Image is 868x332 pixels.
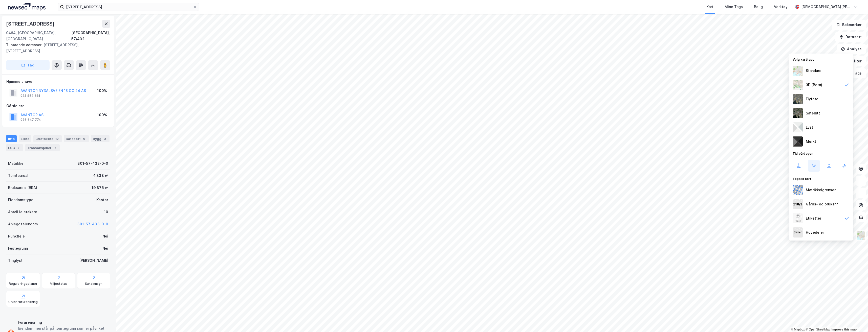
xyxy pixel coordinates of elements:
div: Antall leietakere [8,209,37,215]
div: 9 [82,136,87,141]
div: Leietakere [33,135,62,142]
div: 3D (Beta) [806,82,822,88]
img: luj3wr1y2y3+OchiMxRmMxRlscgabnMEmZ7DJGWxyBpucwSZnsMkZbHIGm5zBJmewyRlscgabnMEmZ7DJGWxyBpucwSZnsMkZ... [793,122,803,132]
div: [PERSON_NAME] [79,257,108,264]
div: 100% [97,112,107,118]
div: Saksinnsyn [85,282,102,286]
div: Bolig [754,4,763,10]
span: Tilhørende adresser: [6,43,44,47]
img: 9k= [793,108,803,118]
img: majorOwner.b5e170eddb5c04bfeeff.jpeg [793,227,803,238]
button: 301-57-433-0-0 [77,221,108,227]
div: 10 [104,209,108,215]
img: nCdM7BzjoCAAAAAElFTkSuQmCC [793,136,803,147]
div: Lyst [806,124,813,130]
div: Punktleie [8,233,25,239]
img: Z [793,66,803,76]
img: cadastreKeys.547ab17ec502f5a4ef2b.jpeg [793,199,803,209]
input: Søk på adresse, matrikkel, gårdeiere, leietakere eller personer [64,3,193,11]
div: Miljøstatus [50,282,68,286]
a: Mapbox [791,328,805,331]
img: Z [793,80,803,90]
div: Mine Tags [725,4,743,10]
div: Reguleringsplaner [9,282,37,286]
div: [DEMOGRAPHIC_DATA][PERSON_NAME] [801,4,852,10]
button: Analyse [837,44,866,54]
div: Festegrunn [8,245,28,251]
div: 3 [16,145,21,150]
div: 4 338 ㎡ [93,173,108,179]
div: Hjemmelshaver [6,79,110,85]
img: Z [793,213,803,223]
div: Tilpass kart [789,174,853,183]
button: Filter [842,56,866,66]
div: Mørkt [806,138,816,145]
div: 301-57-432-0-0 [77,160,108,167]
div: Datasett [64,135,89,142]
div: Eiere [19,135,31,142]
div: 100% [97,88,107,94]
img: logo.a4113a55bc3d86da70a041830d287a7e.svg [8,3,46,11]
div: Standard [806,68,821,74]
button: Tags [842,68,866,78]
div: Satellitt [806,110,820,116]
div: Gårdeiere [6,103,110,109]
div: 936 647 774 [20,118,41,122]
div: Etiketter [806,215,821,221]
div: 19 876 ㎡ [92,185,108,191]
button: Bokmerker [832,20,866,30]
div: 2 [102,136,107,141]
button: Tag [6,60,50,70]
div: Nei [102,245,108,251]
div: [GEOGRAPHIC_DATA], 57/432 [71,30,110,42]
a: OpenStreetMap [806,328,830,331]
div: Kart [706,4,713,10]
div: Flyfoto [806,96,818,102]
a: Improve this map [832,328,857,331]
div: Matrikkel [8,160,25,167]
div: Anleggseiendom [8,221,38,227]
div: Grunnforurensning [8,300,38,304]
div: Kontor [96,197,108,203]
div: Hovedeier [806,229,824,235]
div: ESG [6,144,23,151]
button: Datasett [835,32,866,42]
div: Matrikkelgrenser [806,187,836,193]
div: Info [6,135,17,142]
div: 0484, [GEOGRAPHIC_DATA], [GEOGRAPHIC_DATA] [6,30,71,42]
div: Tomteareal [8,173,28,179]
div: Bruksareal (BRA) [8,185,37,191]
iframe: Chat Widget [843,308,868,332]
div: 2 [53,145,58,150]
div: Tid på dagen [789,149,853,158]
div: Nei [102,233,108,239]
div: Tinglyst [8,257,23,264]
img: Z [793,94,803,104]
div: 10 [54,136,60,141]
img: Z [856,231,866,240]
div: [STREET_ADDRESS] [6,20,56,28]
div: Kontrollprogram for chat [843,308,868,332]
div: Forurensning [18,319,108,325]
div: 923 854 681 [20,94,40,98]
div: Velg karttype [789,55,853,64]
div: Gårds- og bruksnr. [806,201,838,207]
div: Verktøy [774,4,788,10]
div: Transaksjoner [25,144,60,151]
div: [STREET_ADDRESS], [STREET_ADDRESS] [6,42,106,54]
img: cadastreBorders.cfe08de4b5ddd52a10de.jpeg [793,185,803,195]
div: Eiendomstype [8,197,33,203]
div: Bygg [91,135,110,142]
